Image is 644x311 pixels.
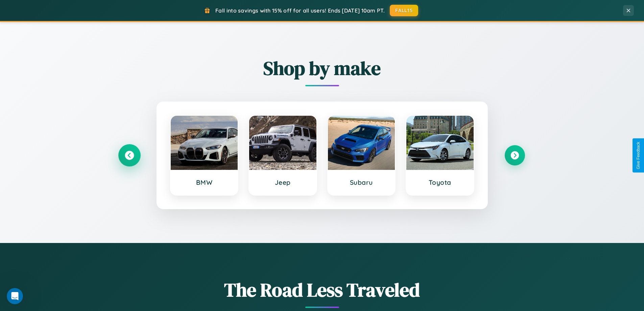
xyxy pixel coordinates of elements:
[335,178,388,186] h3: Subaru
[256,178,310,186] h3: Jeep
[413,178,467,186] h3: Toyota
[215,7,385,14] span: Fall into savings with 15% off for all users! Ends [DATE] 10am PT.
[119,55,525,81] h2: Shop by make
[7,288,23,304] iframe: Intercom live chat
[119,277,525,303] h1: The Road Less Traveled
[636,142,641,169] div: Give Feedback
[390,5,418,16] button: FALL15
[177,178,231,186] h3: BMW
